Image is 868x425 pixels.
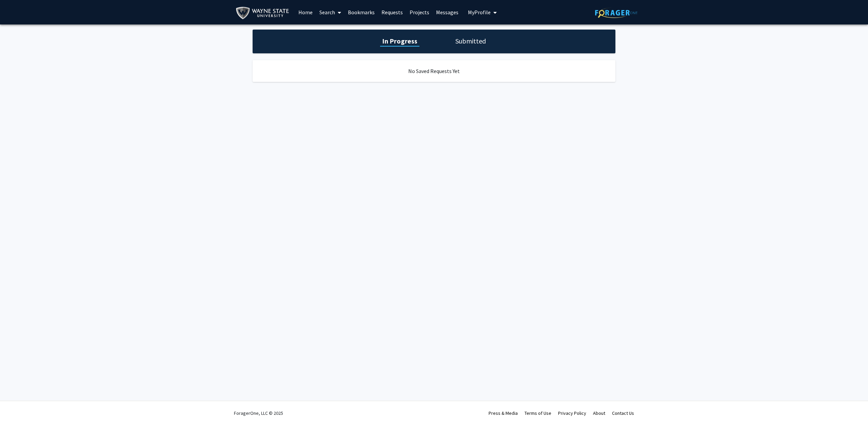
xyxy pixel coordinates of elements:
a: Messages [433,0,462,24]
img: ForagerOne Logo [595,7,637,18]
img: Wayne State University Logo [236,5,292,21]
a: About [593,410,605,416]
div: No Saved Requests Yet [253,60,615,82]
span: My Profile [468,9,491,16]
a: Contact Us [612,410,634,416]
a: Requests [378,0,406,24]
div: ForagerOne, LLC © 2025 [234,401,283,425]
h1: In Progress [380,36,419,46]
a: Press & Media [489,410,518,416]
a: Projects [406,0,433,24]
a: Privacy Policy [558,410,586,416]
a: Bookmarks [344,0,378,24]
a: Search [316,0,344,24]
a: Home [295,0,316,24]
iframe: Chat [5,394,29,420]
a: Terms of Use [525,410,551,416]
h1: Submitted [453,36,488,46]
